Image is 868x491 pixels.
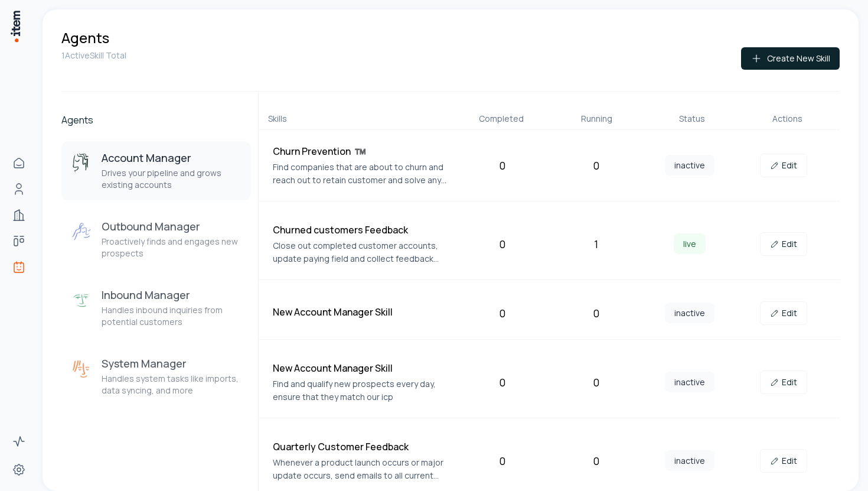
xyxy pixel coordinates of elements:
[268,113,449,125] div: Skills
[102,167,242,191] p: Drives your pipeline and grows existing accounts
[760,301,807,325] a: Edit
[554,236,638,252] div: 1
[71,222,92,243] img: Outbound Manager
[7,458,31,482] a: Settings
[7,177,31,201] a: People
[71,290,92,311] img: Inbound Manager
[61,278,251,337] button: Inbound ManagerInbound ManagerHandles inbound inquiries from potential customers
[760,232,807,256] a: Edit
[102,356,242,370] h3: System Manager
[273,305,451,319] h4: New Account Manager Skill
[61,347,251,406] button: System ManagerSystem ManagerHandles system tasks like imports, data syncing, and more
[71,153,92,174] img: Account Manager
[554,305,638,321] div: 0
[273,440,451,454] h4: Quarterly Customer Feedback
[7,255,31,279] a: Agents
[460,236,544,252] div: 0
[7,151,31,175] a: Home
[7,229,31,253] a: Deals
[102,151,242,165] h3: Account Manager
[760,449,807,473] a: Edit
[554,374,638,391] div: 0
[273,361,451,375] h4: New Account Manager Skill
[71,359,92,380] img: System Manager
[61,210,251,269] button: Outbound ManagerOutbound ManagerProactively finds and engages new prospects
[102,288,242,302] h3: Inbound Manager
[665,450,714,471] span: inactive
[7,203,31,227] a: Companies
[273,239,451,265] p: Close out completed customer accounts, update paying field and collect feedback from clients
[273,144,451,158] h4: Churn Prevention ™️
[102,236,242,259] p: Proactively finds and engages new prospects
[665,372,714,392] span: inactive
[102,304,242,328] p: Handles inbound inquiries from potential customers
[745,113,830,125] div: Actions
[460,305,544,321] div: 0
[760,370,807,394] a: Edit
[554,157,638,174] div: 0
[273,378,451,404] p: Find and qualify new prospects every day, ensure that they match our icp
[741,47,840,70] button: Create New Skill
[61,50,126,61] p: 1 Active Skill Total
[102,373,242,396] p: Handles system tasks like imports, data syncing, and more
[460,157,544,174] div: 0
[554,453,638,469] div: 0
[760,154,807,177] a: Edit
[61,28,109,47] h1: Agents
[273,223,451,237] h4: Churned customers Feedback
[7,430,31,453] a: Activity
[273,161,451,187] p: Find companies that are about to churn and reach out to retain customer and solve any unsolved or...
[460,374,544,391] div: 0
[649,113,735,125] div: Status
[665,155,714,175] span: inactive
[665,303,714,323] span: inactive
[61,113,251,127] h2: Agents
[102,219,242,233] h3: Outbound Manager
[458,113,544,125] div: Completed
[61,141,251,200] button: Account ManagerAccount ManagerDrives your pipeline and grows existing accounts
[554,113,639,125] div: Running
[674,233,706,254] span: live
[9,9,21,43] img: Item Brain Logo
[273,456,451,482] p: Whenever a product launch occurs or major update occurs, send emails to all current users about t...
